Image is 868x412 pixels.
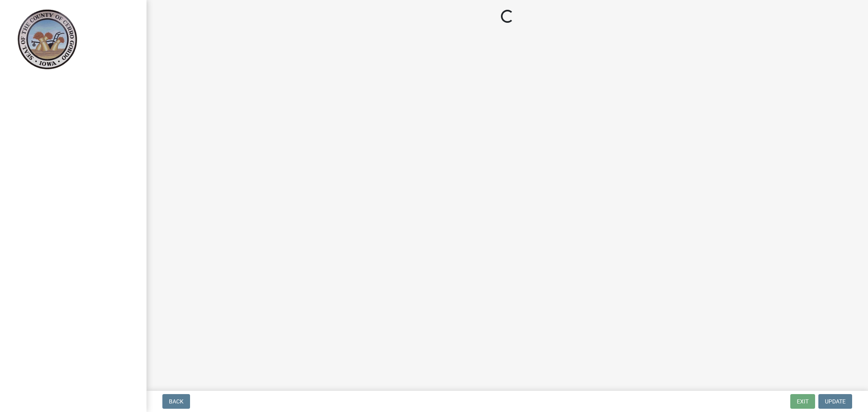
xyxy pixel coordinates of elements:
img: Cerro Gordo County, Iowa [16,9,78,70]
span: Back [169,398,184,405]
button: Update [818,394,852,409]
span: Update [825,398,846,405]
button: Back [162,394,190,409]
button: Exit [790,394,815,409]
